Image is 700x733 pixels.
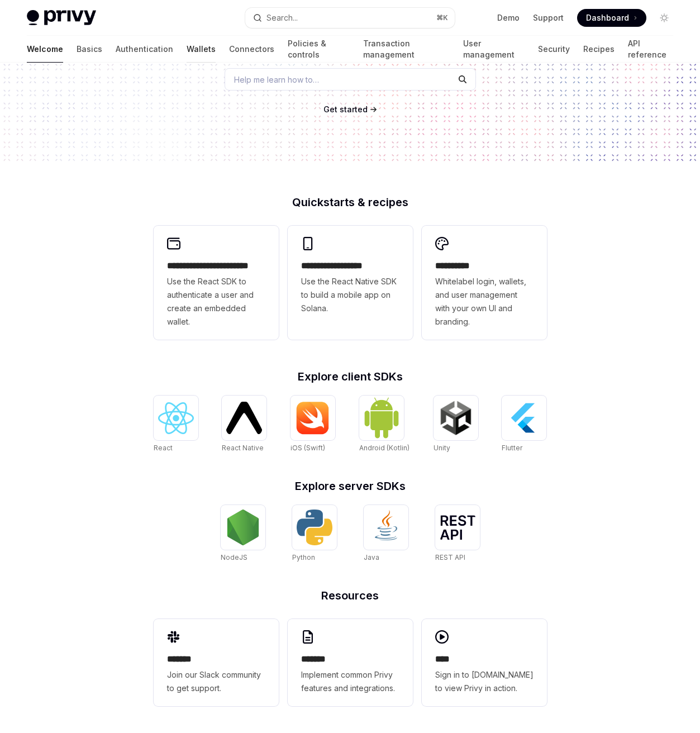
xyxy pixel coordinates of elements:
a: Get started [323,104,368,115]
a: ReactReact [154,396,198,454]
span: Java [364,553,379,561]
a: Recipes [583,36,615,63]
span: Flutter [502,444,522,452]
a: API reference [628,36,673,63]
span: Sign in to [DOMAIN_NAME] to view Privy in action. [435,668,534,695]
img: React [158,402,194,434]
h2: Resources [154,590,547,601]
a: UnityUnity [434,396,478,454]
img: Android (Kotlin) [364,397,399,439]
a: **** **Implement common Privy features and integrations. [288,619,413,706]
img: Unity [438,400,474,436]
a: JavaJava [364,505,408,563]
span: Use the React SDK to authenticate a user and create an embedded wallet. [167,275,265,329]
a: **** **Join our Slack community to get support. [154,619,279,706]
span: Get started [323,104,368,114]
a: React NativeReact Native [222,396,266,454]
img: Java [368,510,404,545]
div: Search... [266,11,298,25]
span: React [154,444,173,452]
a: FlutterFlutter [502,396,546,454]
span: iOS (Swift) [291,444,325,452]
a: User management [463,36,525,63]
h2: Explore client SDKs [154,371,547,382]
span: Python [292,553,315,561]
img: iOS (Swift) [295,401,331,435]
a: **** **** **** ***Use the React Native SDK to build a mobile app on Solana. [288,226,413,340]
a: **** *****Whitelabel login, wallets, and user management with your own UI and branding. [422,226,547,340]
span: Implement common Privy features and integrations. [301,668,399,695]
a: Demo [497,12,520,23]
a: PythonPython [292,505,337,563]
span: Whitelabel login, wallets, and user management with your own UI and branding. [435,275,534,329]
a: Support [533,12,564,23]
img: Python [297,510,332,545]
a: Authentication [116,36,173,63]
a: Security [538,36,570,63]
span: Help me learn how to… [234,74,319,85]
a: ****Sign in to [DOMAIN_NAME] to view Privy in action. [422,619,547,706]
span: ⌘ K [436,13,448,22]
span: REST API [435,553,465,561]
span: Join our Slack community to get support. [167,668,265,695]
a: REST APIREST API [435,505,480,563]
span: React Native [222,444,264,452]
span: Use the React Native SDK to build a mobile app on Solana. [301,275,399,315]
button: Toggle dark mode [655,9,673,27]
h2: Explore server SDKs [154,480,547,492]
a: Wallets [187,36,216,63]
a: Transaction management [363,36,449,63]
a: Android (Kotlin)Android (Kotlin) [359,396,409,454]
img: React Native [226,402,262,434]
button: Search...⌘K [245,8,455,28]
h2: Quickstarts & recipes [154,197,547,208]
img: REST API [440,515,475,540]
a: Basics [77,36,102,63]
a: Connectors [229,36,274,63]
a: iOS (Swift)iOS (Swift) [291,396,335,454]
a: NodeJSNodeJS [221,505,265,563]
a: Policies & controls [288,36,350,63]
span: Unity [434,444,450,452]
span: NodeJS [221,553,247,561]
span: Dashboard [586,12,629,23]
a: Welcome [27,36,63,63]
img: NodeJS [225,510,261,545]
img: Flutter [506,400,542,436]
span: Android (Kotlin) [359,444,409,452]
a: Dashboard [577,9,646,27]
img: light logo [27,10,96,26]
